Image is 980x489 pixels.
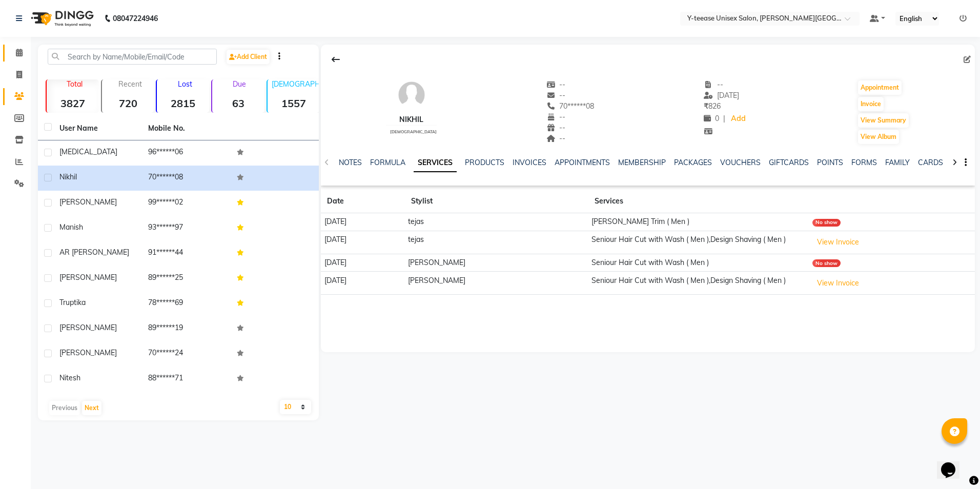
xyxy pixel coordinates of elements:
span: [PERSON_NAME] [59,273,117,282]
a: Add [729,112,747,126]
a: MEMBERSHIP [618,158,666,167]
td: tejas [405,213,588,231]
td: [DATE] [321,231,405,254]
span: -- [546,112,566,121]
td: tejas [405,231,588,254]
a: FAMILY [885,158,910,167]
a: CARDS [918,158,943,167]
strong: 1557 [268,97,320,110]
input: Search by Name/Mobile/Email/Code [48,49,217,65]
span: [PERSON_NAME] [59,348,117,357]
span: Truptika [59,298,86,307]
span: AR [PERSON_NAME] [59,248,129,257]
td: [PERSON_NAME] Trim ( Men ) [588,213,809,231]
button: Next [82,401,101,415]
span: ₹ [704,101,708,111]
p: Total [51,79,99,89]
a: POINTS [817,158,843,167]
a: PACKAGES [674,158,712,167]
td: [DATE] [321,213,405,231]
span: manish [59,222,83,232]
p: Lost [161,79,209,89]
span: [PERSON_NAME] [59,197,117,207]
img: avatar [396,79,427,110]
strong: 3827 [47,97,99,110]
button: View Summary [858,113,909,128]
p: Due [214,79,264,89]
a: FORMS [851,158,877,167]
div: nikhil [386,114,437,125]
a: APPOINTMENTS [555,158,610,167]
b: 08047224946 [113,4,158,33]
span: | [723,113,725,124]
span: -- [704,80,723,89]
button: View Invoice [812,275,864,291]
strong: 2815 [157,97,209,110]
td: Seniour Hair Cut with Wash ( Men ),Design Shaving ( Men ) [588,231,809,254]
td: [DATE] [321,272,405,295]
th: Date [321,190,405,213]
th: Stylist [405,190,588,213]
strong: 720 [102,97,154,110]
a: SERVICES [414,154,457,172]
p: Recent [106,79,154,89]
p: [DEMOGRAPHIC_DATA] [272,79,320,89]
span: -- [546,80,566,89]
iframe: chat widget [937,448,970,479]
a: FORMULA [370,158,405,167]
button: Invoice [858,97,884,111]
button: Appointment [858,80,902,95]
a: VOUCHERS [720,158,761,167]
th: Services [588,190,809,213]
span: -- [546,123,566,132]
span: nikhil [59,172,77,181]
td: Seniour Hair Cut with Wash ( Men ) [588,254,809,272]
span: nitesh [59,373,80,382]
th: User Name [53,117,142,140]
span: [DATE] [704,91,739,100]
div: Back to Client [325,50,346,69]
td: [DATE] [321,254,405,272]
td: [PERSON_NAME] [405,254,588,272]
a: GIFTCARDS [769,158,809,167]
td: [PERSON_NAME] [405,272,588,295]
img: logo [26,4,96,33]
th: Mobile No. [142,117,231,140]
span: [DEMOGRAPHIC_DATA] [390,129,437,134]
td: Seniour Hair Cut with Wash ( Men ),Design Shaving ( Men ) [588,272,809,295]
button: View Album [858,130,899,144]
a: Add Client [227,50,270,64]
span: [MEDICAL_DATA] [59,147,117,156]
a: NOTES [339,158,362,167]
span: -- [546,91,566,100]
div: No show [812,219,841,227]
button: View Invoice [812,234,864,250]
a: INVOICES [513,158,546,167]
a: PRODUCTS [465,158,504,167]
span: [PERSON_NAME] [59,323,117,332]
div: No show [812,259,841,267]
strong: 63 [212,97,264,110]
span: 0 [704,114,719,123]
span: -- [546,134,566,143]
span: 826 [704,101,721,111]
